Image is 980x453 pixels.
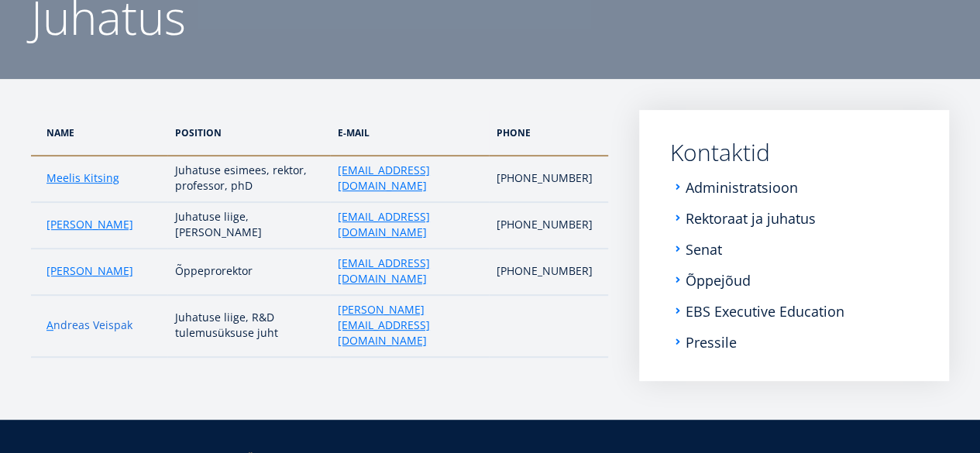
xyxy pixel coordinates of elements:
th: Position [167,110,330,156]
a: Pressile [686,335,737,350]
a: [PERSON_NAME] [46,263,133,279]
td: Juhatuse liige, [PERSON_NAME] [167,202,330,249]
a: [PERSON_NAME][EMAIL_ADDRESS][DOMAIN_NAME] [338,302,481,348]
th: e-Mail [330,110,489,156]
a: [PERSON_NAME] [46,217,133,232]
td: [PHONE_NUMBER] [489,202,608,249]
a: Õppejõud [686,273,751,288]
a: [EMAIL_ADDRESS][DOMAIN_NAME] [338,163,481,194]
td: Juhatuse esimees, rektor, professor, phD [167,156,330,202]
a: ndreas Veispak [53,317,132,333]
a: Meelis Kitsing [46,170,119,186]
a: Kontaktid [670,141,918,164]
td: [PHONE_NUMBER] [489,156,608,202]
td: Õppeprorektor [167,249,330,295]
a: A [46,317,53,333]
td: [PHONE_NUMBER] [489,249,608,295]
th: phone [489,110,608,156]
a: EBS Executive Education [686,304,844,319]
a: [EMAIL_ADDRESS][DOMAIN_NAME] [338,256,481,287]
a: Rektoraat ja juhatus [686,211,816,226]
th: NAme [31,110,167,156]
a: [EMAIL_ADDRESS][DOMAIN_NAME] [338,209,481,240]
a: Administratsioon [686,180,798,195]
a: Senat [686,242,722,257]
td: Juhatuse liige, R&D tulemusüksuse juht [167,295,330,357]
